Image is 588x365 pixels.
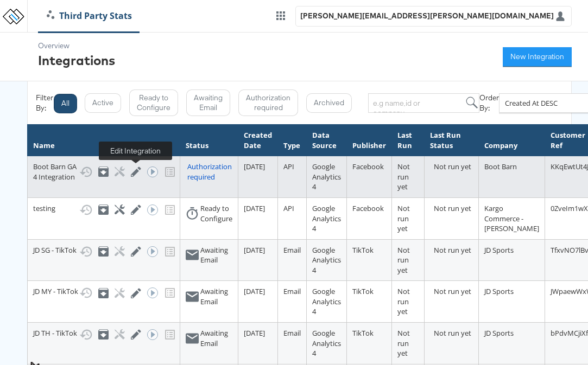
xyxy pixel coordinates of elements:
[479,125,545,156] th: Company
[505,98,558,108] span: Created At DESC
[484,245,514,255] span: JD Sports
[39,10,140,22] a: Third Party Stats
[54,94,77,113] button: All
[131,167,139,177] button: Edit Integration
[200,245,232,265] div: Awaiting Email
[33,245,174,258] div: JD SG - TikTok
[36,93,53,113] div: Filter By:
[186,89,230,116] button: Awaiting Email
[312,203,341,233] span: Google Analytics 4
[306,93,352,113] button: Archived
[397,286,410,316] span: Not run yet
[397,328,410,358] span: Not run yet
[434,162,473,172] div: Not run yet
[503,47,572,67] button: New Integration
[238,89,298,116] button: Authorization required
[397,162,410,191] span: Not run yet
[352,203,384,213] span: Facebook
[278,125,307,156] th: Type
[312,328,341,358] span: Google Analytics 4
[38,41,115,51] div: Overview
[484,286,514,296] span: JD Sports
[187,162,232,182] div: Authorization required
[238,125,278,156] th: Created Date
[352,286,374,296] span: TikTok
[283,162,294,171] span: API
[244,328,265,338] span: [DATE]
[85,93,121,113] button: Active
[33,162,174,182] div: Boot Barn GA 4 Integration
[200,203,232,223] div: Ready to Configure
[283,245,301,255] span: Email
[244,162,265,171] span: [DATE]
[434,245,473,255] div: Not run yet
[352,328,374,338] span: TikTok
[434,203,473,214] div: Not run yet
[352,245,374,255] span: TikTok
[28,125,180,156] th: Name
[425,125,479,156] th: Last Run Status
[434,286,473,297] div: Not run yet
[352,162,384,171] span: Facebook
[244,286,265,296] span: [DATE]
[484,162,517,171] span: Boot Barn
[33,328,174,341] div: JD TH - TikTok
[283,328,301,338] span: Email
[551,328,588,338] span: bPdvMCjiXf
[479,93,499,113] div: Order By:
[368,93,479,113] input: e.g name,id or company
[312,162,341,191] span: Google Analytics 4
[244,245,265,255] span: [DATE]
[200,286,232,306] div: Awaiting Email
[434,328,473,338] div: Not run yet
[392,125,425,156] th: Last Run
[283,286,301,296] span: Email
[484,203,539,233] span: Kargo Commerce - [PERSON_NAME]
[180,125,238,156] th: Status
[38,51,115,69] div: Integrations
[397,203,410,233] span: Not run yet
[307,125,347,156] th: Data Source
[312,286,341,316] span: Google Analytics 4
[312,245,341,275] span: Google Analytics 4
[484,328,514,338] span: JD Sports
[200,328,232,348] div: Awaiting Email
[397,245,410,275] span: Not run yet
[33,286,174,299] div: JD MY - TikTok
[347,125,392,156] th: Publisher
[33,203,174,216] div: testing
[244,203,265,213] span: [DATE]
[129,89,178,116] button: Ready to Configure
[300,11,554,21] div: [PERSON_NAME][EMAIL_ADDRESS][PERSON_NAME][DOMAIN_NAME]
[283,203,294,213] span: API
